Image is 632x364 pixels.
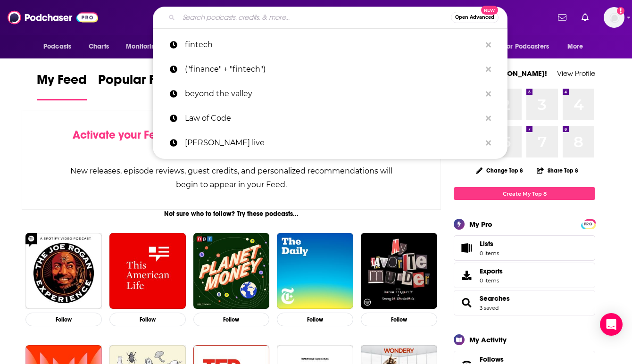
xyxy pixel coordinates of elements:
div: My Activity [469,335,507,344]
span: For Podcasters [504,40,549,53]
a: fintech [153,33,507,57]
button: Change Top 8 [470,165,529,176]
a: Popular Feed [98,72,178,100]
a: ("finance" + "fintech") [153,57,507,82]
span: Lists [480,240,493,248]
a: My Feed [37,72,87,100]
a: 3 saved [480,305,499,311]
span: Exports [480,267,503,275]
div: Search podcasts, credits, & more... [153,7,507,28]
button: open menu [561,38,595,56]
input: Search podcasts, credits, & more... [179,10,451,25]
a: PRO [582,220,594,227]
span: More [567,40,583,53]
a: Show notifications dropdown [554,9,570,25]
div: by following Podcasts, Creators, Lists, and other Users! [69,128,393,156]
div: Open Intercom Messenger [600,313,623,336]
span: Logged in as HughE [604,7,624,28]
a: Exports [454,263,595,288]
span: PRO [582,221,594,228]
svg: Add a profile image [617,7,624,15]
button: Follow [109,313,186,326]
span: New [481,6,498,15]
span: Follows [480,355,504,364]
img: Planet Money [193,233,270,309]
div: New releases, episode reviews, guest credits, and personalized recommendations will begin to appe... [69,164,393,191]
button: Open AdvancedNew [451,12,499,23]
img: Podchaser - Follow, Share and Rate Podcasts [8,8,98,26]
span: Charts [89,40,109,53]
span: Monitoring [126,40,159,53]
span: Searches [454,290,595,315]
button: open menu [498,38,563,56]
p: Law of Code [185,106,481,131]
img: The Joe Rogan Experience [25,233,102,309]
button: Show profile menu [604,7,624,28]
p: ("finance" + "fintech") [185,57,481,82]
a: Charts [83,38,115,56]
span: Popular Feed [98,72,178,93]
span: Activate your Feed [73,128,169,142]
span: Podcasts [43,40,71,53]
span: 0 items [480,277,503,284]
a: Searches [480,294,510,303]
button: open menu [119,38,172,56]
div: Not sure who to follow? Try these podcasts... [22,210,441,218]
a: [PERSON_NAME] live [153,131,507,155]
a: Lists [454,235,595,261]
span: Exports [457,269,476,282]
span: Lists [457,241,476,255]
img: This American Life [109,233,186,309]
a: View Profile [557,69,595,78]
img: My Favorite Murder with Karen Kilgariff and Georgia Hardstark [361,233,437,309]
span: My Feed [37,72,87,93]
button: Follow [277,313,353,326]
a: Show notifications dropdown [578,9,592,25]
a: Create My Top 8 [454,187,595,200]
img: User Profile [604,7,624,28]
p: fintech [185,33,481,57]
button: Follow [361,313,437,326]
p: beyond the valley [185,82,481,106]
span: 0 items [480,250,499,256]
a: Follows [480,355,566,364]
p: barron's live [185,131,481,155]
button: Follow [25,313,102,326]
img: The Daily [277,233,353,309]
button: open menu [37,38,83,56]
span: Open Advanced [455,15,494,20]
button: Share Top 8 [536,161,579,180]
div: My Pro [469,220,492,229]
a: beyond the valley [153,82,507,106]
a: Law of Code [153,106,507,131]
span: Lists [480,240,499,248]
button: Follow [193,313,270,326]
a: Searches [457,296,476,309]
